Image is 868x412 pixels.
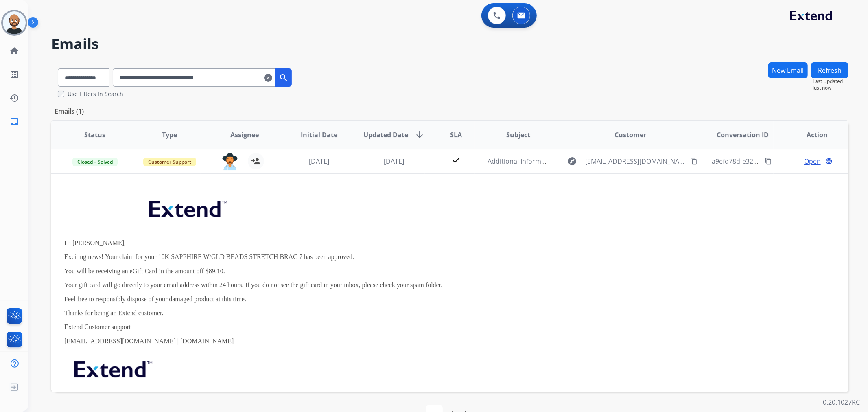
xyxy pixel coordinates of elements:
p: Extend Customer support [64,323,686,331]
span: Last Updated: [813,78,848,85]
span: a9efd78d-e326-4654-81cf-b8f3b4f56c99 [712,157,832,166]
p: Thanks for being an Extend customer. [64,309,686,317]
span: Subject [506,130,530,140]
p: [EMAIL_ADDRESS][DOMAIN_NAME] | [DOMAIN_NAME] [64,337,686,345]
mat-icon: check [451,155,461,165]
mat-icon: language [825,158,833,165]
img: avatar [3,11,26,34]
span: Updated Date [363,130,408,140]
mat-icon: clear [264,73,272,83]
span: Customer Support [143,158,196,166]
mat-icon: explore [567,156,577,166]
p: Exciting news! Your claim for your 10K SAPPHIRE W/GLD BEADS STRETCH BRAC 7 has been approved. [64,253,686,261]
h2: Emails [51,36,848,52]
p: 0.20.1027RC [823,397,860,407]
mat-icon: content_copy [765,158,772,165]
span: [EMAIL_ADDRESS][DOMAIN_NAME] [585,156,685,166]
mat-icon: inbox [9,117,19,127]
span: Type [162,130,177,140]
mat-icon: search [279,73,289,83]
mat-icon: list_alt [9,70,19,79]
p: You will be receiving an eGift Card in the amount off $89.10. [64,267,686,275]
mat-icon: history [9,93,19,103]
span: Additional Information [488,157,558,166]
span: Open [804,156,821,166]
p: Feel free to responsibly dispose of your damaged product at this time. [64,296,686,303]
span: Assignee [230,130,259,140]
img: agent-avatar [222,153,238,170]
button: New Email [768,62,808,78]
p: Emails (1) [51,106,87,116]
span: [DATE] [384,157,404,166]
span: Status [84,130,105,140]
button: Refresh [811,62,848,78]
span: Customer [614,130,646,140]
p: Hi [PERSON_NAME], [64,239,686,247]
span: Closed – Solved [72,158,118,166]
mat-icon: arrow_downward [415,130,424,140]
span: Just now [813,85,848,91]
p: Your gift card will go directly to your email address within 24 hours. If you do not see the gift... [64,281,686,289]
mat-icon: home [9,46,19,56]
span: Initial Date [301,130,337,140]
img: extend.png [139,191,235,223]
span: [DATE] [309,157,329,166]
img: extend.png [64,351,160,384]
span: SLA [450,130,462,140]
th: Action [774,121,848,149]
label: Use Filters In Search [68,90,123,98]
span: Conversation ID [717,130,769,140]
mat-icon: person_add [251,156,261,166]
mat-icon: content_copy [690,158,697,165]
